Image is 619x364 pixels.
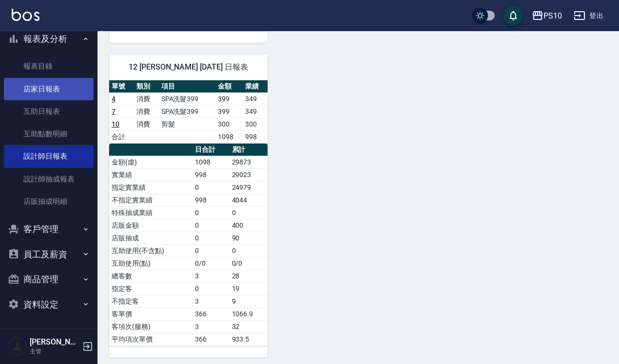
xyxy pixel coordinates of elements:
[4,78,94,100] a: 店家日報表
[193,219,229,232] td: 0
[4,190,94,213] a: 店販抽成明細
[193,320,229,333] td: 3
[230,206,268,219] td: 0
[109,333,193,346] td: 平均項次單價
[112,108,116,115] a: 7
[243,92,268,105] td: 349
[230,232,268,244] td: 90
[109,282,193,295] td: 指定客
[109,156,193,168] td: 金額(虛)
[230,282,268,295] td: 19
[230,194,268,206] td: 4044
[4,100,94,123] a: 互助日報表
[193,206,229,219] td: 0
[230,333,268,346] td: 933.5
[193,181,229,194] td: 0
[193,308,229,320] td: 366
[109,219,193,232] td: 店販金額
[230,270,268,282] td: 28
[109,320,193,333] td: 客項次(服務)
[193,282,229,295] td: 0
[4,292,94,317] button: 資料設定
[230,308,268,320] td: 1066.9
[109,181,193,194] td: 指定實業績
[230,244,268,257] td: 0
[215,130,243,143] td: 1098
[215,92,243,105] td: 399
[109,232,193,244] td: 店販抽成
[215,105,243,118] td: 399
[109,206,193,219] td: 特殊抽成業績
[4,123,94,145] a: 互助點數明細
[243,130,268,143] td: 998
[109,257,193,270] td: 互助使用(點)
[230,295,268,308] td: 9
[134,105,159,118] td: 消費
[109,168,193,181] td: 實業績
[109,270,193,282] td: 總客數
[4,168,94,190] a: 設計師抽成報表
[230,144,268,156] th: 累計
[193,244,229,257] td: 0
[503,6,523,25] button: save
[109,144,268,346] table: a dense table
[109,80,134,93] th: 單號
[215,80,243,93] th: 金額
[109,244,193,257] td: 互助使用(不含點)
[193,168,229,181] td: 998
[193,144,229,156] th: 日合計
[193,333,229,346] td: 366
[570,7,607,25] button: 登出
[528,6,566,26] button: PS10
[215,118,243,130] td: 300
[4,267,94,292] button: 商品管理
[193,257,229,270] td: 0/0
[193,270,229,282] td: 3
[4,217,94,242] button: 客戶管理
[243,105,268,118] td: 349
[112,95,116,103] a: 4
[12,9,39,21] img: Logo
[243,118,268,130] td: 300
[230,257,268,270] td: 0/0
[30,347,79,356] p: 主管
[193,156,229,168] td: 1098
[112,120,119,128] a: 10
[243,80,268,93] th: 業績
[4,26,94,52] button: 報表及分析
[230,181,268,194] td: 24979
[109,194,193,206] td: 不指定實業績
[193,194,229,206] td: 998
[121,62,256,72] span: 12 [PERSON_NAME] [DATE] 日報表
[109,130,134,143] td: 合計
[134,118,159,130] td: 消費
[109,80,268,144] table: a dense table
[230,168,268,181] td: 29023
[159,80,215,93] th: 項目
[8,337,27,356] img: Person
[159,105,215,118] td: SPA洗髮399
[543,10,562,22] div: PS10
[4,145,94,167] a: 設計師日報表
[193,232,229,244] td: 0
[4,242,94,267] button: 員工及薪資
[109,295,193,308] td: 不指定客
[159,118,215,130] td: 剪髮
[230,219,268,232] td: 400
[134,80,159,93] th: 類別
[159,92,215,105] td: SPA洗髮399
[230,320,268,333] td: 32
[134,92,159,105] td: 消費
[193,295,229,308] td: 3
[4,55,94,77] a: 報表目錄
[30,337,79,347] h5: [PERSON_NAME]
[230,156,268,168] td: 29873
[109,308,193,320] td: 客單價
